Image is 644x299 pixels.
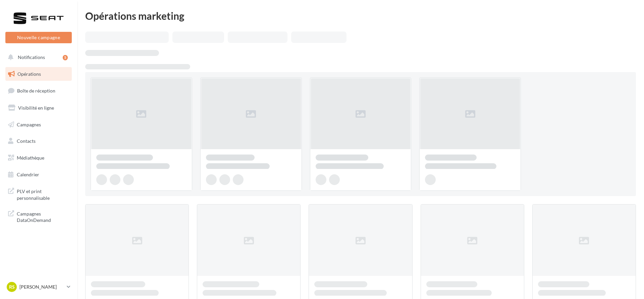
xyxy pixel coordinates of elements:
[17,172,39,177] span: Calendrier
[5,32,72,43] button: Nouvelle campagne
[17,88,55,94] span: Boîte de réception
[4,151,73,165] a: Médiathèque
[4,67,73,81] a: Opérations
[5,281,72,293] a: RS [PERSON_NAME]
[4,50,70,64] button: Notifications 5
[19,284,64,290] p: [PERSON_NAME]
[4,168,73,182] a: Calendrier
[4,134,73,148] a: Contacts
[17,71,41,77] span: Opérations
[17,138,36,144] span: Contacts
[63,55,68,60] div: 5
[4,101,73,115] a: Visibilité en ligne
[17,187,69,201] span: PLV et print personnalisable
[9,284,15,290] span: RS
[17,121,41,127] span: Campagnes
[4,184,73,204] a: PLV et print personnalisable
[85,11,636,21] div: Opérations marketing
[18,54,45,60] span: Notifications
[4,83,73,98] a: Boîte de réception
[17,155,44,161] span: Médiathèque
[4,206,73,226] a: Campagnes DataOnDemand
[17,209,69,224] span: Campagnes DataOnDemand
[18,105,54,111] span: Visibilité en ligne
[4,118,73,132] a: Campagnes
